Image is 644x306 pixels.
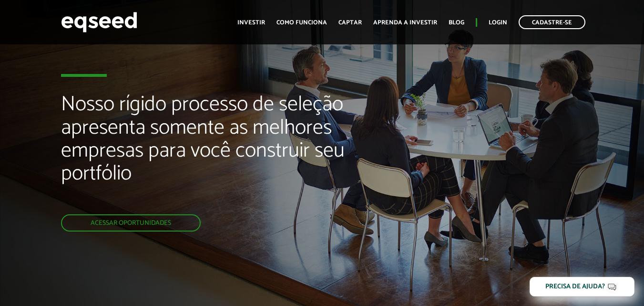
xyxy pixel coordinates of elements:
[276,20,327,26] a: Como funciona
[489,20,507,26] a: Login
[237,20,265,26] a: Investir
[449,20,464,26] a: Blog
[519,15,585,29] a: Cadastre-se
[373,20,437,26] a: Aprenda a investir
[61,214,201,232] a: Acessar oportunidades
[61,10,137,35] img: EqSeed
[61,93,369,214] h2: Nosso rígido processo de seleção apresenta somente as melhores empresas para você construir seu p...
[338,20,362,26] a: Captar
